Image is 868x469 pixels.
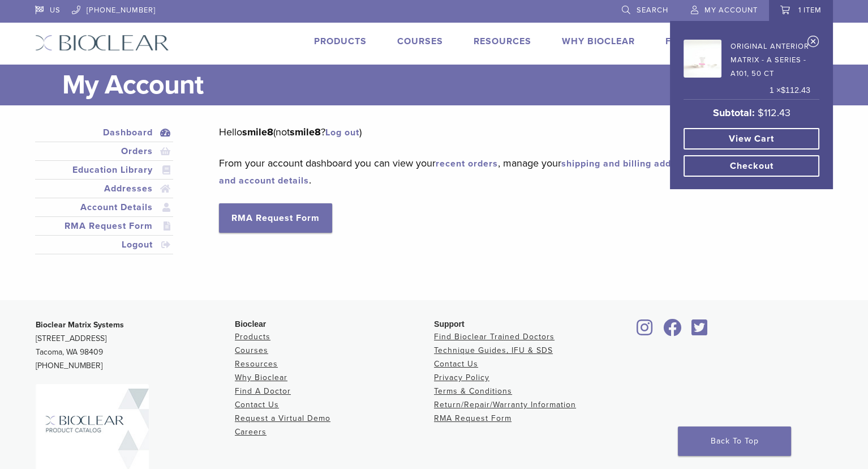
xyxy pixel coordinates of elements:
[678,427,791,456] a: Back To Top
[290,126,321,138] strong: smile8
[665,36,741,47] a: Find A Doctor
[687,326,711,337] a: Bioclear
[434,400,576,410] a: Return/Repair/Warranty Information
[235,413,330,423] a: Request a Virtual Demo
[637,6,668,15] span: Search
[235,400,279,410] a: Contact Us
[770,84,810,97] span: 1 ×
[684,128,819,150] a: View cart
[35,35,169,51] img: Bioclear
[758,106,790,119] bdi: 112.43
[235,386,291,396] a: Find A Doctor
[434,346,553,355] a: Technique Guides, IFU & SDS
[37,219,171,233] a: RMA Request Form
[37,182,171,195] a: Addresses
[62,65,833,105] h1: My Account
[562,36,635,47] a: Why Bioclear
[235,373,287,382] a: Why Bioclear
[242,126,273,138] strong: smile8
[684,155,819,177] a: Checkout
[659,326,685,337] a: Bioclear
[807,35,819,52] a: Remove Original Anterior Matrix - A Series - A101, 50 ct from cart
[781,86,785,95] span: $
[434,359,478,369] a: Contact Us
[434,332,555,342] a: Find Bioclear Trained Doctors
[713,106,755,119] strong: Subtotal:
[781,86,810,95] bdi: 112.43
[219,203,332,233] a: RMA Request Form
[235,427,267,437] a: Careers
[798,6,822,15] span: 1 item
[325,127,359,138] a: Log out
[37,201,171,214] a: Account Details
[235,332,270,342] a: Products
[434,413,512,423] a: RMA Request Form
[434,319,465,329] span: Support
[397,36,443,47] a: Courses
[434,386,512,396] a: Terms & Conditions
[633,326,657,337] a: Bioclear
[235,359,278,369] a: Resources
[36,318,235,373] p: [STREET_ADDRESS] Tacoma, WA 98409 [PHONE_NUMBER]
[704,6,758,15] span: My Account
[758,106,764,119] span: $
[235,346,268,355] a: Courses
[37,144,171,158] a: Orders
[37,126,171,139] a: Dashboard
[684,36,810,80] a: Original Anterior Matrix - A Series - A101, 50 ct
[436,158,498,169] a: recent orders
[434,373,489,382] a: Privacy Policy
[474,36,531,47] a: Resources
[684,40,721,78] img: Original Anterior Matrix - A Series - A101, 50 ct
[37,238,171,251] a: Logout
[561,158,702,169] a: shipping and billing addresses
[219,155,816,189] p: From your account dashboard you can view your , manage your , and .
[314,36,367,47] a: Products
[35,123,173,268] nav: Account pages
[36,320,124,330] strong: Bioclear Matrix Systems
[235,319,266,329] span: Bioclear
[219,123,816,140] p: Hello (not ? )
[37,163,171,177] a: Education Library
